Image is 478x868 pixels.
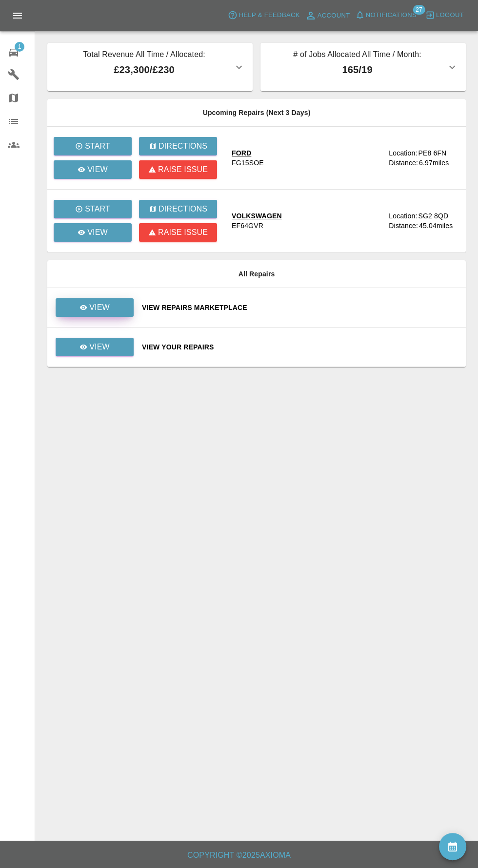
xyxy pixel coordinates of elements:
p: View [87,164,108,175]
span: 27 [413,5,425,15]
span: 1 [15,42,24,52]
p: Start [85,140,110,152]
button: Help & Feedback [225,8,302,23]
a: View [56,298,134,317]
th: All Repairs [47,260,466,288]
a: View [56,338,134,356]
div: Location: [389,148,417,158]
button: Open drawer [6,4,29,27]
div: 45.04 miles [419,221,458,231]
div: PE8 6FN [418,148,446,158]
p: View [87,227,108,238]
button: Start [54,200,132,218]
div: VOLKSWAGEN [232,211,282,221]
button: Directions [139,137,217,155]
div: Distance: [389,221,418,231]
a: View [55,343,134,350]
p: Raise issue [158,164,208,175]
button: Total Revenue All Time / Allocated:£23,300/£230 [47,43,253,91]
a: Account [302,8,353,23]
th: Upcoming Repairs (Next 3 Days) [47,99,466,127]
p: 165 / 19 [268,62,446,77]
p: View [89,341,110,353]
p: # of Jobs Allocated All Time / Month: [268,49,446,62]
div: Distance: [389,158,418,168]
span: Help & Feedback [239,10,299,21]
h6: Copyright © 2025 Axioma [8,849,470,862]
a: View [54,160,132,179]
p: Total Revenue All Time / Allocated: [55,49,233,62]
span: Notifications [366,10,417,21]
a: View [55,303,134,311]
button: Start [54,137,132,155]
a: View Your Repairs [142,342,458,352]
div: FORD [232,148,264,158]
p: Directions [159,203,207,215]
p: Start [85,203,110,215]
a: Location:SG2 8QDDistance:45.04miles [389,211,458,231]
div: Location: [389,211,417,221]
button: Logout [423,8,466,23]
a: VOLKSWAGENEF64GVR [232,211,381,231]
button: availability [439,833,466,860]
div: EF64GVR [232,221,263,231]
button: Raise issue [139,223,217,242]
p: View [89,302,110,313]
div: FG15SOE [232,158,264,168]
a: Location:PE8 6FNDistance:6.97miles [389,148,458,168]
p: Directions [159,140,207,152]
button: Notifications [353,8,419,23]
p: Raise issue [158,227,208,238]
div: SG2 8QD [418,211,448,221]
p: £23,300 / £230 [55,62,233,77]
button: Directions [139,200,217,218]
span: Logout [436,10,464,21]
button: # of Jobs Allocated All Time / Month:165/19 [260,43,466,91]
span: Account [318,10,350,21]
button: Raise issue [139,160,217,179]
a: FORDFG15SOE [232,148,381,168]
div: 6.97 miles [419,158,458,168]
a: View [54,223,132,242]
a: View Repairs Marketplace [142,303,458,312]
